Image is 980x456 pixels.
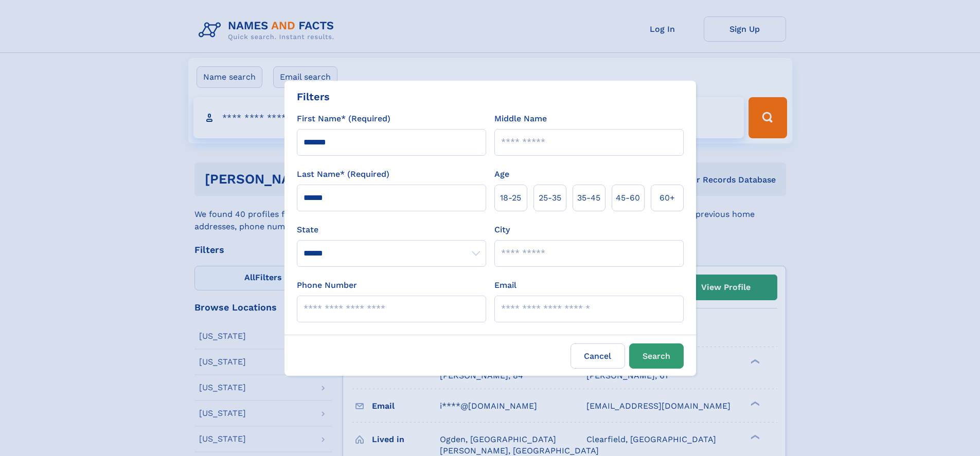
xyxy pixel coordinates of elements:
label: First Name* (Required) [297,113,390,125]
label: City [494,224,510,236]
label: Last Name* (Required) [297,168,389,180]
label: Age [494,168,509,180]
span: 60+ [660,192,675,204]
label: Cancel [571,343,625,369]
button: Search [629,343,684,369]
label: Phone Number [297,279,357,291]
label: State [297,224,486,236]
label: Middle Name [494,113,547,125]
span: 45‑60 [616,192,640,204]
span: 35‑45 [577,192,600,204]
label: Email [494,279,516,291]
div: Filters [297,89,330,104]
span: 18‑25 [500,192,521,204]
span: 25‑35 [539,192,561,204]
